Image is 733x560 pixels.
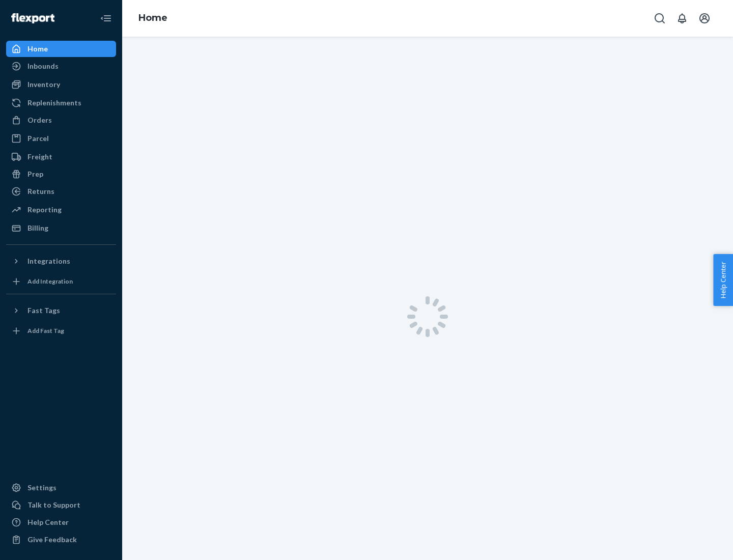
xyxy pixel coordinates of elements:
a: Orders [6,112,116,128]
a: Prep [6,166,116,182]
a: Freight [6,149,116,165]
div: Add Integration [27,277,73,286]
a: Inbounds [6,58,116,74]
div: Orders [27,115,52,125]
div: Give Feedback [27,535,77,545]
a: Add Fast Tag [6,323,116,339]
a: Home [138,12,167,23]
ol: breadcrumbs [130,4,176,33]
div: Fast Tags [27,305,60,316]
a: Help Center [6,514,116,530]
div: Parcel [27,133,49,144]
button: Help Center [713,254,733,306]
img: Flexport logo [11,13,54,23]
div: Settings [27,483,57,493]
a: Inventory [6,76,116,93]
a: Home [6,41,116,57]
div: Billing [27,223,48,233]
a: Settings [6,480,116,496]
a: Replenishments [6,95,116,111]
div: Add Fast Tag [27,326,64,335]
div: Inbounds [27,61,59,71]
a: Talk to Support [6,497,116,513]
div: Help Center [27,517,69,527]
a: Returns [6,183,116,200]
button: Give Feedback [6,531,116,548]
button: Open notifications [672,8,692,29]
button: Close Navigation [96,8,116,29]
button: Open account menu [694,8,715,29]
a: Billing [6,220,116,236]
div: Prep [27,169,43,179]
a: Add Integration [6,273,116,290]
div: Freight [27,152,52,162]
div: Home [27,44,48,54]
div: Replenishments [27,98,81,108]
button: Open Search Box [650,8,670,29]
a: Parcel [6,130,116,147]
div: Inventory [27,79,60,90]
button: Integrations [6,253,116,269]
div: Returns [27,186,54,197]
a: Reporting [6,202,116,218]
div: Integrations [27,256,70,266]
button: Fast Tags [6,302,116,319]
div: Reporting [27,205,62,215]
div: Talk to Support [27,500,80,510]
